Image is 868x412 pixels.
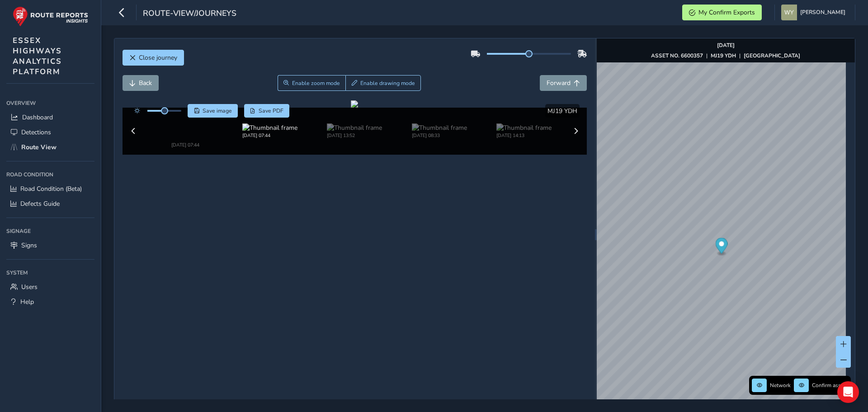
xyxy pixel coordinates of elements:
button: Back [123,75,159,91]
a: Detections [6,125,94,140]
div: Signage [6,224,94,238]
img: Thumbnail frame [171,114,197,139]
div: | | [651,52,800,59]
button: My Confirm Exports [682,5,762,20]
strong: MJ19 YDH [711,52,736,59]
a: Road Condition (Beta) [6,181,94,196]
strong: [DATE] [717,42,735,49]
img: Thumbnail frame [496,123,552,132]
img: rr logo [13,6,88,27]
strong: [GEOGRAPHIC_DATA] [744,52,800,59]
div: [DATE] 07:44 [171,142,199,148]
span: Save PDF [259,107,283,114]
div: [DATE] 14:13 [496,132,552,139]
span: Enable drawing mode [360,80,415,87]
img: diamond-layout [781,5,797,20]
span: Detections [21,128,51,137]
span: Close journey [139,53,177,62]
img: Thumbnail frame [412,123,467,132]
span: Save image [203,107,232,114]
a: Help [6,294,94,309]
div: Open Intercom Messenger [837,381,859,403]
div: Map marker [715,238,727,256]
span: Back [139,79,152,87]
div: Road Condition [6,168,94,181]
div: [DATE] 07:44 [242,132,297,139]
span: Signs [21,241,37,250]
span: MJ19 YDH [547,107,577,115]
span: Users [21,283,38,291]
span: Dashboard [22,113,53,122]
a: Users [6,279,94,294]
a: Route View [6,140,94,155]
img: Thumbnail frame [242,123,297,132]
a: Dashboard [6,110,94,125]
span: Enable zoom mode [292,80,340,87]
span: Network [770,382,791,389]
span: Defects Guide [20,199,60,208]
div: System [6,266,94,279]
a: Signs [6,238,94,253]
span: route-view/journeys [143,8,236,20]
span: [PERSON_NAME] [800,5,845,20]
div: [DATE] 08:33 [412,132,467,139]
span: Road Condition (Beta) [20,185,82,193]
span: Route View [21,143,57,152]
button: Close journey [123,50,184,66]
strong: ASSET NO. 6600357 [651,52,703,59]
button: [PERSON_NAME] [781,5,849,20]
span: Forward [547,79,571,87]
button: Save [188,104,238,118]
span: Help [20,298,34,306]
button: Forward [540,75,587,91]
span: Confirm assets [812,382,848,389]
button: Draw [345,75,421,91]
div: [DATE] 13:52 [327,132,382,139]
img: Thumbnail frame [327,123,382,132]
a: Defects Guide [6,196,94,211]
span: ESSEX HIGHWAYS ANALYTICS PLATFORM [13,35,62,77]
div: Overview [6,96,94,110]
span: My Confirm Exports [698,8,755,17]
button: PDF [244,104,290,118]
button: Zoom [278,75,346,91]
